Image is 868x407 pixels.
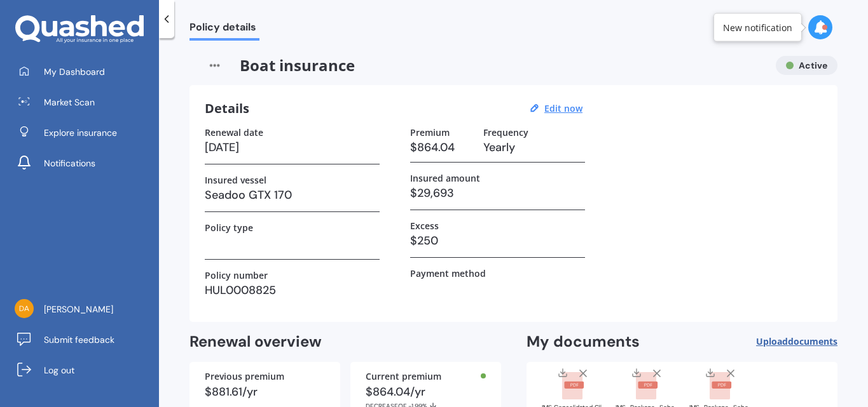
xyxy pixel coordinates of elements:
u: Edit now [544,102,582,114]
button: Edit now [541,103,586,114]
label: Renewal date [205,127,263,138]
label: Insured vessel [205,175,266,185]
h3: $864.04 [410,138,473,157]
a: My Dashboard [10,59,159,84]
span: Boat insurance [189,56,766,75]
label: Premium [410,127,450,138]
label: Excess [410,220,439,231]
label: Policy type [205,222,253,233]
label: Payment method [410,268,486,279]
div: Current premium [366,372,486,381]
a: Log out [10,357,159,383]
h3: [DATE] [205,138,380,157]
span: Log out [44,364,74,377]
label: Policy number [205,270,268,281]
span: Submit feedback [44,333,114,346]
img: other-insurer.png [189,56,240,75]
h3: Details [205,100,249,117]
h2: Renewal overview [189,332,501,352]
span: documents [788,335,837,347]
span: [PERSON_NAME] [44,303,113,316]
span: My Dashboard [44,65,105,78]
h3: $250 [410,231,585,250]
h3: $29,693 [410,183,585,203]
span: Policy details [189,21,259,38]
button: Uploaddocuments [756,332,837,352]
span: Upload [756,337,837,347]
span: Explore insurance [44,126,117,139]
a: Market Scan [10,90,159,115]
div: New notification [723,21,792,34]
h3: Yearly [483,138,585,157]
a: Submit feedback [10,327,159,352]
h3: HUL0008825 [205,281,380,300]
a: Notifications [10,150,159,176]
label: Frequency [483,127,528,138]
a: [PERSON_NAME] [10,297,159,322]
img: 4ea29eb9afe88b3ef90ae40d86efe95d [15,299,34,318]
h2: My documents [527,332,640,352]
a: Explore insurance [10,120,159,145]
span: Market Scan [44,96,95,109]
label: Insured amount [410,173,480,183]
h3: Seadoo GTX 170 [205,185,380,204]
span: Notifications [44,157,95,170]
div: $881.61/yr [205,386,325,397]
div: Previous premium [205,372,325,381]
